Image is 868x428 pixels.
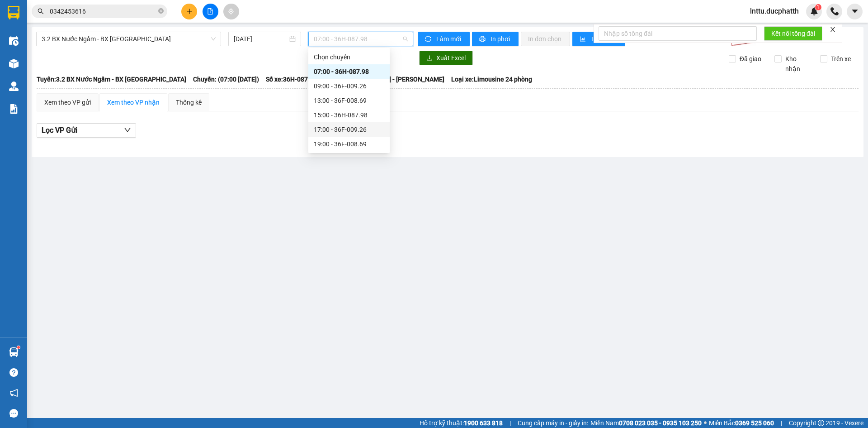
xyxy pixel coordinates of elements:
div: Chọn chuyến [314,52,384,62]
button: In đơn chọn [521,32,570,46]
sup: 1 [815,4,821,10]
span: Làm mới [436,34,462,44]
span: Kho nhận [782,54,813,74]
img: warehouse-icon [9,82,19,91]
img: warehouse-icon [9,59,19,68]
span: | [509,418,511,428]
strong: 1900 633 818 [464,419,503,427]
div: 07:00 - 36H-087.98 [314,67,384,77]
span: close-circle [158,7,164,16]
span: Loại xe: Limousine 24 phòng [451,74,532,84]
span: message [9,409,18,418]
button: syncLàm mới [418,32,470,46]
span: Chuyến: (07:00 [DATE]) [193,74,259,84]
input: Tìm tên, số ĐT hoặc mã đơn [50,6,156,16]
span: plus [186,8,193,14]
img: phone-icon [830,7,839,15]
button: file-add [203,4,218,19]
img: warehouse-icon [9,347,19,357]
span: printer [479,36,487,43]
span: lnttu.ducphatth [743,5,806,17]
span: 1 [816,4,820,10]
button: downloadXuất Excel [419,51,473,65]
span: In phơi [491,34,511,44]
button: Lọc VP Gửi [37,123,136,138]
div: 19:00 - 36F-008.69 [314,139,384,149]
span: Hỗ trợ kỹ thuật: [420,418,503,428]
button: aim [223,4,239,19]
div: Xem theo VP nhận [107,97,160,107]
span: caret-down [851,7,859,15]
span: Lọc VP Gửi [42,125,77,136]
span: Đã giao [736,54,765,64]
span: question-circle [9,368,18,377]
img: icon-new-feature [810,7,818,15]
button: caret-down [847,4,863,19]
span: Cung cấp máy in - giấy in: [518,418,588,428]
span: notification [9,389,18,397]
span: close-circle [158,8,164,14]
div: 09:00 - 36F-009.26 [314,81,384,91]
div: Thống kê [176,97,202,107]
img: logo-vxr [8,6,19,19]
span: Số xe: 36H-087.98 [266,74,317,84]
input: Nhập số tổng đài [599,26,757,41]
b: Tuyến: 3.2 BX Nước Ngầm - BX [GEOGRAPHIC_DATA] [37,76,186,83]
span: copyright [818,420,824,426]
div: 13:00 - 36F-008.69 [314,96,384,106]
img: solution-icon [9,104,19,114]
span: Miền Bắc [709,418,774,428]
span: bar-chart [580,36,587,43]
strong: 0369 525 060 [735,419,774,427]
strong: 0708 023 035 - 0935 103 250 [619,419,702,427]
span: search [38,8,44,14]
span: 3.2 BX Nước Ngầm - BX Hoằng Hóa [42,32,216,46]
button: bar-chartThống kê [572,32,625,46]
span: ⚪️ [704,421,707,425]
span: sync [425,36,433,43]
span: down [124,126,131,134]
span: | [781,418,782,428]
img: warehouse-icon [9,36,19,46]
span: Miền Nam [590,418,702,428]
button: plus [181,4,197,19]
span: close [830,26,836,33]
button: printerIn phơi [472,32,519,46]
input: 14/08/2025 [234,34,288,44]
div: Xem theo VP gửi [44,97,91,107]
span: Kết nối tổng đài [771,29,815,38]
span: Trên xe [827,54,854,64]
sup: 1 [17,346,20,349]
div: Chọn chuyến [308,50,390,64]
span: aim [228,8,234,14]
span: file-add [207,8,213,14]
button: Kết nối tổng đài [764,26,822,41]
span: 07:00 - 36H-087.98 [314,32,408,46]
div: 17:00 - 36F-009.26 [314,125,384,135]
div: 15:00 - 36H-087.98 [314,110,384,120]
